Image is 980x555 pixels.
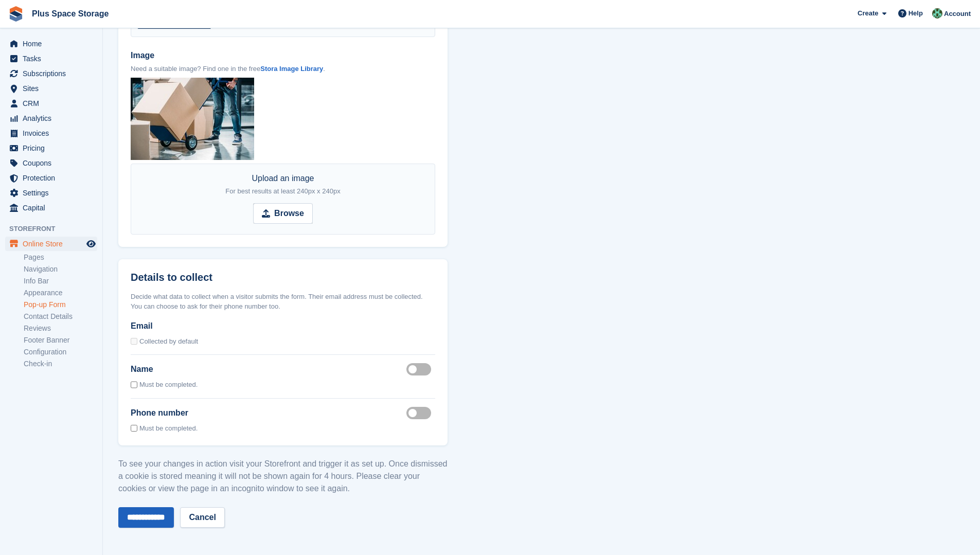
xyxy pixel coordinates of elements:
a: menu [5,51,97,66]
a: menu [5,37,97,51]
span: Online Store [23,237,84,251]
p: Need a suitable image? Find one in the free . [131,64,435,74]
span: Capital [23,201,84,215]
strong: Browse [274,207,304,220]
label: Must be completed. [139,380,198,390]
span: Protection [23,171,84,185]
a: Stora Image Library [260,65,323,73]
label: Image [131,49,435,62]
a: Check-in [24,359,97,369]
div: Upload an image [225,172,340,197]
a: menu [5,81,97,96]
a: Info Bar [24,276,97,286]
div: Decide what data to collect when a visitor submits the form. Their email address must be collecte... [131,292,435,312]
img: Pop%20up%20Image_1.jpg [131,78,254,160]
label: Email [131,320,435,332]
span: CRM [23,96,84,111]
a: Plus Space Storage [28,5,113,22]
a: menu [5,201,97,215]
a: Reviews [24,324,97,333]
input: Browse [253,203,313,224]
span: Account [944,9,971,19]
span: Tasks [23,51,84,66]
span: For best results at least 240px x 240px [225,187,340,195]
a: Footer Banner [24,335,97,345]
a: Cancel [180,507,224,528]
a: menu [5,111,97,126]
span: Coupons [23,156,84,170]
span: Create [858,8,878,19]
span: Home [23,37,84,51]
a: Navigation [24,264,97,274]
label: Collected by default [139,336,198,347]
span: Help [908,8,923,19]
a: Configuration [24,347,97,357]
a: menu [5,171,97,185]
label: Name [131,363,153,375]
label: Phone number [131,407,188,419]
h2: Details to collect [131,272,212,283]
a: Pop-up Form [24,300,97,310]
span: Subscriptions [23,66,84,81]
a: menu [5,126,97,140]
a: menu [5,156,97,170]
span: Settings [23,186,84,200]
span: Pricing [23,141,84,155]
span: Invoices [23,126,84,140]
span: Storefront [9,224,102,234]
img: stora-icon-8386f47178a22dfd0bd8f6a31ec36ba5ce8667c1dd55bd0f319d3a0aa187defe.svg [8,6,24,22]
a: menu [5,66,97,81]
a: menu [5,141,97,155]
a: menu [5,96,97,111]
label: Must be completed. [139,423,198,434]
label: Phone number enabled [406,412,435,414]
a: Appearance [24,288,97,298]
a: menu [5,186,97,200]
span: Analytics [23,111,84,126]
span: Sites [23,81,84,96]
label: Name enabled [406,369,435,370]
a: menu [5,237,97,251]
p: To see your changes in action visit your Storefront and trigger it as set up. Once dismissed a co... [118,458,448,495]
img: Karolis Stasinskas [932,8,942,19]
a: Contact Details [24,312,97,321]
a: Pages [24,253,97,262]
a: Preview store [85,238,97,250]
